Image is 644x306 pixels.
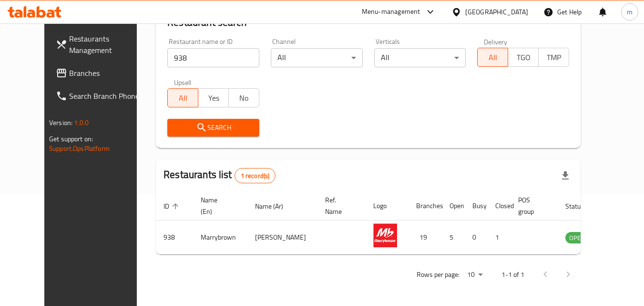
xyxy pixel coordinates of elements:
span: m [627,7,633,17]
span: TGO [512,51,535,64]
table: enhanced table [156,191,641,254]
span: Search [175,122,252,134]
a: Support.OpsPlatform [49,142,110,155]
th: Open [442,191,465,221]
div: [GEOGRAPHIC_DATA] [465,7,528,17]
div: All [374,48,466,67]
span: Name (Ar) [255,200,296,212]
button: TGO [508,48,539,67]
div: All [271,48,363,67]
span: ID [164,200,182,212]
span: All [172,91,194,105]
button: All [167,88,198,107]
button: Yes [198,88,229,107]
span: OPEN [565,232,589,243]
button: Search [167,119,259,137]
th: Logo [366,191,409,221]
img: Marrybrown [373,223,397,247]
th: Branches [409,191,442,221]
span: Name (En) [201,194,236,217]
span: Get support on: [49,133,93,145]
h2: Restaurant search [167,15,569,30]
span: TMP [542,51,565,64]
span: POS group [518,194,546,217]
td: 19 [409,221,442,254]
div: OPEN [565,232,589,243]
td: 1 [488,221,511,254]
h2: Restaurants list [164,168,276,183]
button: No [228,88,259,107]
td: [PERSON_NAME] [247,221,317,254]
td: 938 [156,221,193,254]
label: Upsell [174,79,192,85]
p: Rows per page: [417,269,460,281]
th: Busy [465,191,488,221]
a: Restaurants Management [48,27,152,62]
div: Total records count [235,168,276,183]
span: Search Branch Phone [69,90,144,102]
div: Rows per page: [463,268,486,282]
span: No [233,91,256,105]
a: Branches [48,62,152,84]
a: Search Branch Phone [48,84,152,107]
span: 1 record(s) [235,171,276,180]
span: Ref. Name [325,194,354,217]
span: Restaurants Management [69,33,144,56]
span: Status [565,200,596,212]
button: All [477,48,508,67]
label: Delivery [484,38,508,45]
td: 0 [465,221,488,254]
span: Branches [69,67,144,79]
th: Closed [488,191,511,221]
span: Yes [202,91,225,105]
div: Menu-management [362,6,420,18]
p: 1-1 of 1 [501,269,524,281]
button: TMP [538,48,569,67]
td: 5 [442,221,465,254]
input: Search for restaurant name or ID.. [167,48,259,67]
span: Version: [49,116,72,129]
td: Marrybrown [193,221,247,254]
span: 1.0.0 [74,116,89,129]
span: All [481,51,504,64]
